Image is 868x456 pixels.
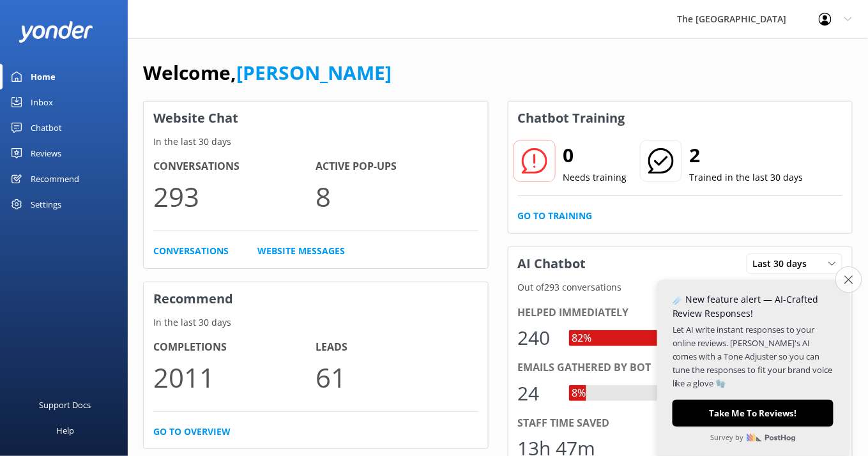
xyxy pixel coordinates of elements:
a: Website Messages [257,244,345,258]
div: 82% [569,330,595,347]
h3: Recommend [144,282,488,315]
p: Out of 293 conversations [508,280,853,294]
h2: 0 [563,140,627,171]
div: Help [56,418,74,443]
div: Inbox [31,89,53,115]
h4: Completions [153,339,316,356]
h2: 2 [690,140,803,171]
div: 240 [518,323,556,353]
h3: Website Chat [144,102,488,135]
div: Home [31,64,56,89]
div: Recommend [31,166,79,192]
p: In the last 30 days [144,135,488,149]
a: [PERSON_NAME] [236,59,392,86]
div: Helped immediately [518,305,843,321]
h4: Active Pop-ups [316,158,478,175]
span: Last 30 days [753,257,815,271]
a: Go to Training [518,209,593,223]
p: 8 [316,175,478,218]
div: Settings [31,192,61,217]
a: Conversations [153,244,229,258]
img: yonder-white-logo.png [19,21,93,42]
p: Trained in the last 30 days [690,171,803,185]
div: 24 [518,378,556,409]
h3: Chatbot Training [508,102,635,135]
h1: Welcome, [143,57,392,88]
p: 293 [153,175,316,218]
div: Support Docs [40,392,91,418]
h3: AI Chatbot [508,247,596,280]
div: 8% [569,385,590,402]
p: 2011 [153,356,316,399]
div: Chatbot [31,115,62,141]
a: Go to overview [153,425,231,439]
p: In the last 30 days [144,315,488,330]
div: Emails gathered by bot [518,360,843,376]
div: Reviews [31,141,61,166]
h4: Conversations [153,158,316,175]
p: 61 [316,356,478,399]
p: Needs training [563,171,627,185]
div: Staff time saved [518,415,843,432]
h4: Leads [316,339,478,356]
